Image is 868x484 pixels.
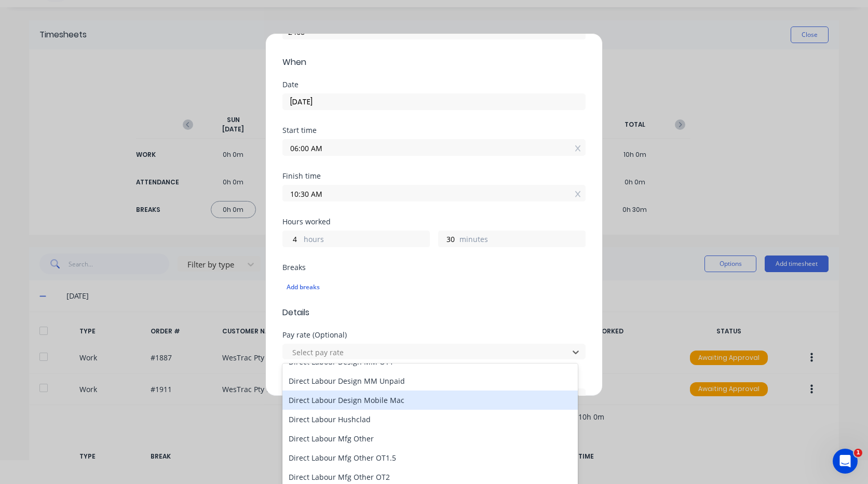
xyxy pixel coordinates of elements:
span: When [282,56,586,69]
div: Direct Labour Mfg Other [282,429,578,448]
div: Direct Labour Design MM Unpaid [282,371,578,391]
label: minutes [459,234,585,247]
span: Details [282,306,586,319]
div: Direct Labour Mfg Other OT1.5 [282,448,578,467]
div: Hours worked [282,218,586,225]
div: Start time [282,127,586,134]
input: 0 [283,231,301,247]
div: Add breaks [287,280,581,294]
div: Direct Labour Hushclad [282,410,578,429]
div: Breaks [282,264,586,271]
label: hours [304,234,429,247]
span: 1 [854,449,862,457]
iframe: Intercom live chat [833,449,858,474]
div: Pay rate (Optional) [282,331,586,339]
div: Date [282,81,586,88]
div: Finish time [282,172,586,180]
div: Direct Labour Design Mobile Mac [282,391,578,410]
input: 0 [439,231,457,247]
